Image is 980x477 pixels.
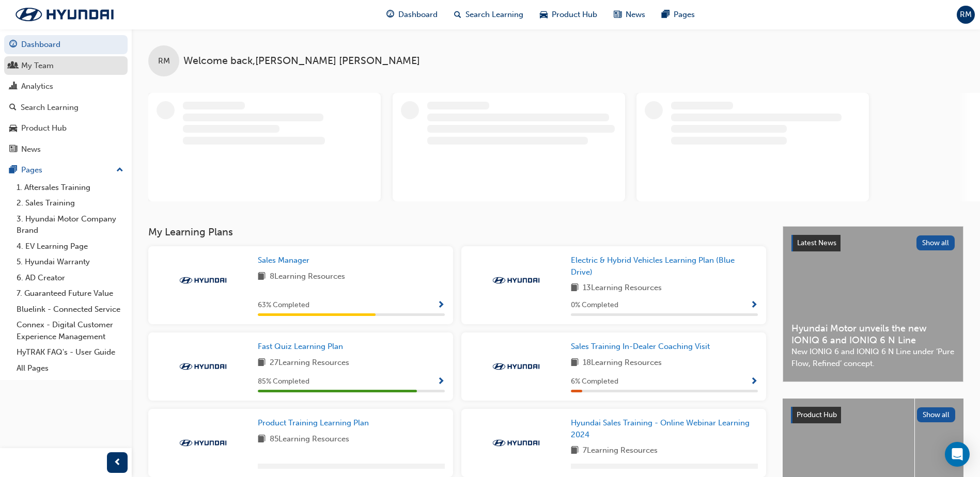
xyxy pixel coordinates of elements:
[797,239,836,247] span: Latest News
[571,256,735,277] span: Electric & Hybrid Vehicles Learning Plan (Blue Drive)
[4,98,128,117] a: Search Learning
[4,77,128,96] a: Analytics
[12,254,128,270] a: 5. Hyundai Warranty
[465,9,523,21] span: Search Learning
[116,164,123,177] span: up-icon
[12,285,128,301] a: 7. Guaranteed Future Value
[9,145,17,154] span: news-icon
[4,35,128,54] a: Dashboard
[12,360,128,376] a: All Pages
[605,4,654,25] a: news-iconNews
[583,444,658,457] span: 7 Learning Resources
[552,9,597,21] span: Product Hub
[258,418,369,427] span: Product Training Learning Plan
[571,357,579,370] span: book-icon
[571,342,710,351] span: Sales Training In-Dealer Coaching Visit
[114,456,121,469] span: prev-icon
[12,270,128,286] a: 6. AD Creator
[148,226,766,238] h3: My Learning Plans
[4,56,128,75] a: My Team
[454,8,461,21] span: search-icon
[21,81,53,92] div: Analytics
[4,140,128,159] a: News
[571,444,579,457] span: book-icon
[398,9,438,21] span: Dashboard
[12,317,128,344] a: Connex - Digital Customer Experience Management
[791,235,955,251] a: Latest NewsShow all
[583,357,662,370] span: 18 Learning Resources
[791,346,955,369] span: New IONIQ 6 and IONIQ 6 N Line under ‘Pure Flow, Refined’ concept.
[654,4,703,25] a: pages-iconPages
[945,442,970,467] div: Open Intercom Messenger
[386,8,394,21] span: guage-icon
[750,301,758,310] span: Show Progress
[4,119,128,138] a: Product Hub
[9,61,17,71] span: people-icon
[258,341,347,353] a: Fast Quiz Learning Plan
[674,9,695,21] span: Pages
[9,166,17,175] span: pages-icon
[21,102,79,114] div: Search Learning
[583,282,662,295] span: 13 Learning Resources
[750,299,758,312] button: Show Progress
[437,301,445,310] span: Show Progress
[21,144,41,155] div: News
[614,8,621,21] span: news-icon
[9,40,17,50] span: guage-icon
[750,375,758,388] button: Show Progress
[21,164,42,176] div: Pages
[5,4,124,25] img: Trak
[626,9,645,21] span: News
[446,4,532,25] a: search-iconSearch Learning
[12,344,128,360] a: HyTRAK FAQ's - User Guide
[258,342,343,351] span: Fast Quiz Learning Plan
[532,4,605,25] a: car-iconProduct Hub
[571,255,758,278] a: Electric & Hybrid Vehicles Learning Plan (Blue Drive)
[21,122,67,134] div: Product Hub
[258,433,266,446] span: book-icon
[270,357,349,370] span: 27 Learning Resources
[571,417,758,440] a: Hyundai Sales Training - Online Webinar Learning 2024
[488,438,545,448] img: Trak
[258,299,309,311] span: 63 % Completed
[960,9,972,21] span: RM
[270,433,349,446] span: 85 Learning Resources
[12,195,128,211] a: 2. Sales Training
[571,341,714,353] a: Sales Training In-Dealer Coaching Visit
[437,299,445,312] button: Show Progress
[9,124,17,133] span: car-icon
[4,161,128,180] button: Pages
[916,235,955,250] button: Show all
[9,103,17,113] span: search-icon
[378,4,446,25] a: guage-iconDashboard
[797,410,837,419] span: Product Hub
[791,323,955,346] span: Hyundai Motor unveils the new IONIQ 6 and IONIQ 6 N Line
[258,376,309,388] span: 85 % Completed
[9,82,17,91] span: chart-icon
[183,55,420,67] span: Welcome back , [PERSON_NAME] [PERSON_NAME]
[571,282,579,295] span: book-icon
[571,299,618,311] span: 0 % Completed
[791,407,955,423] a: Product HubShow all
[175,361,231,372] img: Trak
[270,271,345,283] span: 8 Learning Resources
[258,255,314,266] a: Sales Manager
[258,357,266,370] span: book-icon
[12,239,128,255] a: 4. EV Learning Page
[175,438,231,448] img: Trak
[158,55,170,67] span: RM
[12,180,128,196] a: 1. Aftersales Training
[571,418,750,439] span: Hyundai Sales Training - Online Webinar Learning 2024
[4,33,128,161] button: DashboardMy TeamAnalyticsSearch LearningProduct HubNews
[662,8,670,21] span: pages-icon
[540,8,548,21] span: car-icon
[21,60,54,72] div: My Team
[437,375,445,388] button: Show Progress
[258,256,309,265] span: Sales Manager
[258,271,266,283] span: book-icon
[571,376,618,388] span: 6 % Completed
[917,407,956,422] button: Show all
[750,377,758,387] span: Show Progress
